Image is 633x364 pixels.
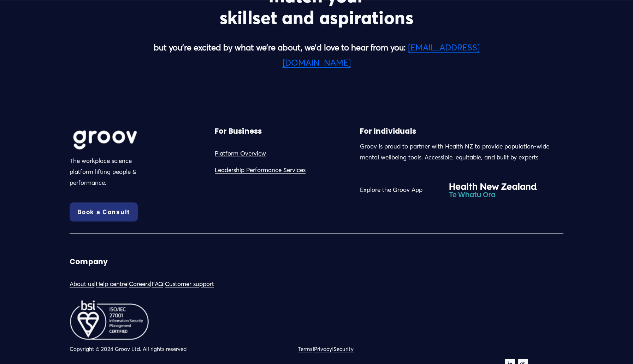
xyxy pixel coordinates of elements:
[215,126,262,136] strong: For Business
[333,344,354,354] a: Security
[165,279,214,290] a: Customer support
[70,257,108,267] strong: Company
[314,344,332,354] a: Privacy
[152,279,163,290] a: FAQ
[70,156,149,188] p: The workplace science platform lifting people & performance.
[129,279,150,290] a: Careers
[298,344,460,354] p: | |
[215,148,266,159] a: Platform Overview
[154,42,406,53] strong: but you’re excited by what we’re about, we’d love to hear from you:
[360,184,422,195] a: Explore the Groov App
[70,202,138,222] a: Book a Consult
[215,165,306,176] a: Leadership Performance Services
[70,344,314,354] p: Copyright © 2024 Groov Ltd. All rights reserved
[70,279,94,290] a: About us
[298,344,313,354] a: Terms
[360,126,416,136] strong: For Individuals
[96,279,127,290] a: Help centre
[360,141,563,163] p: Groov is proud to partner with Health NZ to provide population-wide mental wellbeing tools. Acces...
[70,279,314,290] p: | | | |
